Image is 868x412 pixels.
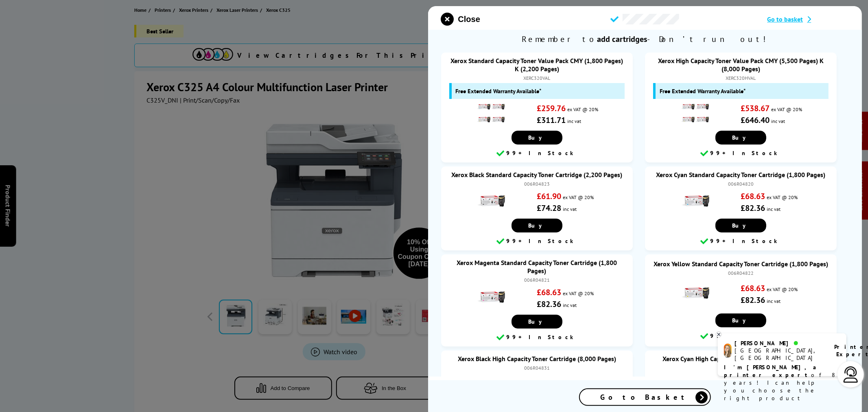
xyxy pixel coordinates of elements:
span: Buy [528,222,546,229]
span: ex VAT @ 20% [771,106,802,112]
div: XERC320HVAL [653,75,829,81]
span: Go to Basket [600,392,690,402]
img: Xerox High Capacity Toner Value Pack CMY (5,500 Pages) K (8,000 Pages) [681,99,709,127]
img: user-headset-light.svg [843,366,859,383]
strong: £646.40 [741,115,770,125]
a: Xerox Cyan High Capacity Toner Cartridge (5,500 Pages) [662,355,819,363]
div: 006R04820 [653,181,829,187]
img: Xerox Standard Capacity Toner Value Pack CMY (1,800 Pages) K (2,200 Pages) [477,99,505,127]
a: Xerox Yellow Standard Capacity Toner Cartridge (1,800 Pages) [654,260,828,268]
strong: £68.63 [537,287,561,298]
div: [PERSON_NAME] [735,340,824,347]
span: ex VAT @ 20% [767,194,798,200]
strong: £61.90 [537,191,561,202]
strong: £538.67 [741,103,770,114]
span: Buy [732,222,750,229]
div: 99+ In Stock [649,331,833,341]
span: inc vat [767,206,781,212]
div: 006R04822 [653,270,829,276]
span: Buy [732,317,750,324]
strong: £74.28 [537,203,561,213]
strong: £311.71 [537,115,566,125]
div: XERC320VAL [449,75,625,81]
a: Xerox High Capacity Toner Value Pack CMY (5,500 Pages) K (8,000 Pages) [658,57,824,73]
span: inc vat [567,118,581,124]
div: 99+ In Stock [649,237,833,246]
div: 006R04821 [449,277,625,283]
span: inc vat [771,118,785,124]
span: ex VAT @ 20% [567,106,598,112]
img: Xerox Magenta Standard Capacity Toner Cartridge (1,800 Pages) [477,283,505,311]
img: Xerox Black High Capacity Toner Cartridge (8,000 Pages) [477,371,505,399]
a: Xerox Black High Capacity Toner Cartridge (8,000 Pages) [458,355,616,363]
a: Xerox Cyan Standard Capacity Toner Cartridge (1,800 Pages) [656,171,825,179]
strong: £68.63 [741,283,765,294]
div: 99+ In Stock [445,333,629,342]
span: ex VAT @ 20% [563,290,594,296]
img: Xerox Black Standard Capacity Toner Cartridge (2,200 Pages) [477,187,505,215]
span: Buy [528,134,546,141]
img: Xerox Yellow Standard Capacity Toner Cartridge (1,800 Pages) [681,279,709,307]
div: 006R04828 [653,365,829,371]
span: inc vat [767,298,781,304]
span: Remember to - Don’t run out! [428,30,862,48]
img: amy-livechat.png [724,344,732,358]
strong: £259.76 [537,103,566,114]
span: Buy [528,318,546,325]
b: add cartridges [597,34,647,44]
strong: £82.36 [741,295,765,305]
a: Xerox Standard Capacity Toner Value Pack CMY (1,800 Pages) K (2,200 Pages) [450,57,623,73]
div: 99+ In Stock [649,149,833,158]
span: inc vat [563,302,577,308]
a: Xerox Magenta Standard Capacity Toner Cartridge (1,800 Pages) [457,259,617,275]
img: Xerox Cyan Standard Capacity Toner Cartridge (1,800 Pages) [681,187,709,215]
a: Go to basket [767,15,849,23]
span: Close [458,15,480,24]
div: [GEOGRAPHIC_DATA], [GEOGRAPHIC_DATA] [735,347,824,362]
strong: £82.36 [537,299,561,309]
div: 99+ In Stock [445,149,629,158]
span: inc vat [563,206,577,212]
strong: £68.63 [741,191,765,202]
span: ex VAT @ 20% [767,286,798,292]
span: ex VAT @ 20% [563,194,594,200]
div: 006R04831 [449,365,625,371]
span: Free Extended Warranty Available* [660,87,746,95]
b: I'm [PERSON_NAME], a printer expert [724,364,819,379]
button: close modal [441,13,480,26]
span: Buy [732,134,750,141]
div: 99+ In Stock [445,237,629,246]
span: Free Extended Warranty Available* [456,87,542,95]
a: Go to Basket [579,388,711,406]
img: Xerox Cyan High Capacity Toner Cartridge (5,500 Pages) [681,371,709,399]
strong: £82.36 [741,203,765,213]
span: Go to basket [767,15,803,23]
a: Xerox Black Standard Capacity Toner Cartridge (2,200 Pages) [451,171,622,179]
strong: £117.00 [537,375,565,386]
p: of 8 years! I can help you choose the right product [724,364,840,402]
div: 006R04823 [449,181,625,187]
